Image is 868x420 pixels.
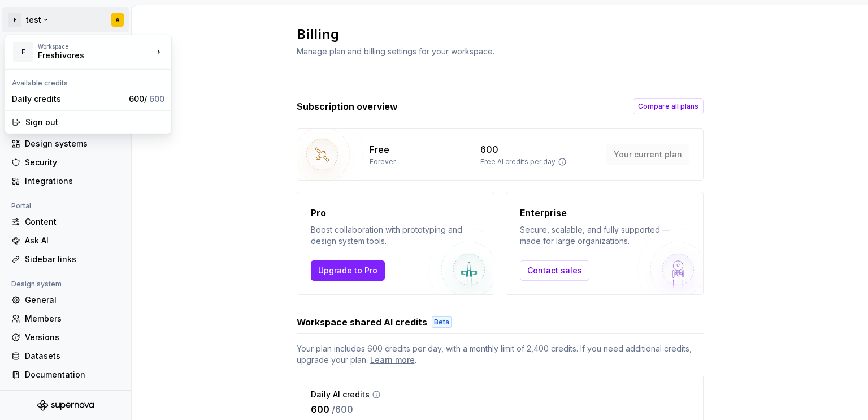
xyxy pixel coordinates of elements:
[7,72,169,90] div: Available credits
[38,43,153,50] div: Workspace
[12,93,124,105] div: Daily credits
[129,94,164,104] span: 600 /
[25,117,164,128] div: Sign out
[13,42,33,62] div: F
[149,94,164,104] span: 600
[38,50,134,61] div: Freshivores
